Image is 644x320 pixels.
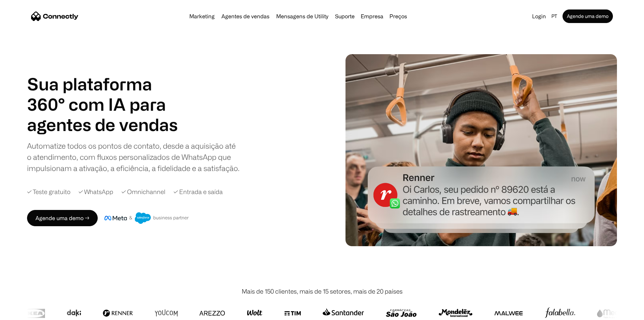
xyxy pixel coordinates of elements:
[273,14,331,19] a: Mensagens de Utility
[27,74,183,114] h1: Sua plataforma 360° com IA para
[27,114,183,135] div: carousel
[551,12,557,21] div: pt
[173,187,223,196] div: ✓ Entrada e saída
[27,140,240,174] div: Automatize todos os pontos de contato, desde a aquisição até o atendimento, com fluxos personaliz...
[529,12,549,21] a: Login
[31,11,78,21] a: home
[27,210,98,226] a: Agende uma demo →
[563,9,613,23] a: Agende uma demo
[121,187,165,196] div: ✓ Omnichannel
[242,287,403,296] div: Mais de 150 clientes, mais de 15 setores, mais de 20 países
[187,14,217,19] a: Marketing
[7,307,41,318] aside: Language selected: Português (Brasil)
[361,12,383,21] div: Empresa
[104,212,189,224] img: Meta e crachá de parceiro de negócios do Salesforce.
[359,12,385,21] div: Empresa
[78,187,113,196] div: ✓ WhatsApp
[332,14,357,19] a: Suporte
[549,12,561,21] div: pt
[27,114,183,135] h1: agentes de vendas
[14,308,41,318] ul: Language list
[27,114,183,135] div: 1 of 4
[27,187,70,196] div: ✓ Teste gratuito
[219,14,272,19] a: Agentes de vendas
[387,14,410,19] a: Preços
